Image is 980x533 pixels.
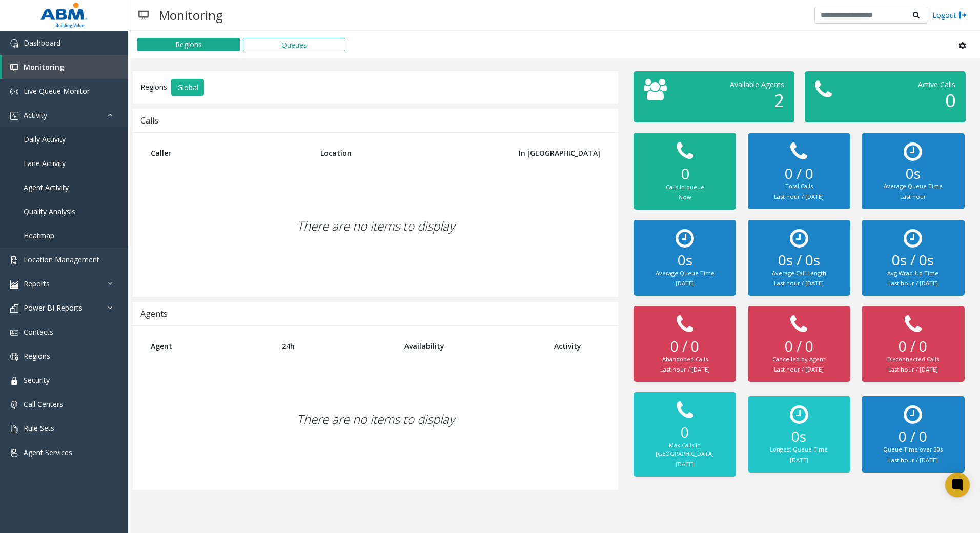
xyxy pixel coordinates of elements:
[143,166,608,286] div: There are no items to display
[758,252,840,269] h2: 0s / 0s
[644,165,726,183] h2: 0
[758,428,840,445] h2: 0s
[932,10,967,20] a: Logout
[24,38,60,48] span: Dashboard
[644,441,726,458] div: Max Calls in [GEOGRAPHIC_DATA]
[888,456,938,464] small: Last hour / [DATE]
[644,355,726,364] div: Abandoned Calls
[397,334,546,359] th: Availability
[872,165,954,182] h2: 0s
[140,114,158,127] div: Calls
[758,182,840,191] div: Total Calls
[872,252,954,269] h2: 0s / 0s
[644,338,726,355] h2: 0 / 0
[660,365,710,373] small: Last hour / [DATE]
[872,269,954,278] div: Avg Wrap-Up Time
[493,140,608,166] th: In [GEOGRAPHIC_DATA]
[10,449,18,457] img: 'icon'
[137,38,240,51] button: Regions
[10,401,18,409] img: 'icon'
[24,375,50,385] span: Security
[758,338,840,355] h2: 0 / 0
[10,256,18,264] img: 'icon'
[24,62,64,72] span: Monitoring
[24,86,90,96] span: Live Queue Monitor
[24,110,47,120] span: Activity
[24,207,75,216] span: Quality Analysis
[758,355,840,364] div: Cancelled by Agent
[24,351,50,361] span: Regions
[24,327,53,337] span: Contacts
[143,334,274,359] th: Agent
[10,39,18,48] img: 'icon'
[24,447,72,457] span: Agent Services
[24,279,50,289] span: Reports
[774,365,824,373] small: Last hour / [DATE]
[790,456,808,464] small: [DATE]
[24,182,69,192] span: Agent Activity
[10,304,18,313] img: 'icon'
[140,307,168,320] div: Agents
[774,193,824,200] small: Last hour / [DATE]
[758,165,840,182] h2: 0 / 0
[10,377,18,385] img: 'icon'
[959,10,967,20] img: logout
[24,255,99,264] span: Location Management
[918,79,955,89] span: Active Calls
[10,280,18,289] img: 'icon'
[171,79,204,96] button: Global
[676,279,694,287] small: [DATE]
[644,269,726,278] div: Average Queue Time
[243,38,345,51] button: Queues
[679,193,691,201] small: Now
[676,460,694,468] small: [DATE]
[872,355,954,364] div: Disconnected Calls
[24,303,83,313] span: Power BI Reports
[24,134,66,144] span: Daily Activity
[888,279,938,287] small: Last hour / [DATE]
[24,231,54,240] span: Heatmap
[154,3,228,28] h3: Monitoring
[274,334,397,359] th: 24h
[143,359,608,480] div: There are no items to display
[888,365,938,373] small: Last hour / [DATE]
[774,88,784,112] span: 2
[730,79,784,89] span: Available Agents
[758,269,840,278] div: Average Call Length
[143,140,313,166] th: Caller
[872,445,954,454] div: Queue Time over 30s
[10,112,18,120] img: 'icon'
[644,252,726,269] h2: 0s
[872,182,954,191] div: Average Queue Time
[900,193,926,200] small: Last hour
[774,279,824,287] small: Last hour / [DATE]
[758,445,840,454] div: Longest Queue Time
[2,55,128,79] a: Monitoring
[10,425,18,433] img: 'icon'
[945,88,955,112] span: 0
[644,424,726,441] h2: 0
[872,428,954,445] h2: 0 / 0
[10,353,18,361] img: 'icon'
[24,158,66,168] span: Lane Activity
[140,81,169,91] span: Regions:
[10,64,18,72] img: 'icon'
[138,3,149,28] img: pageIcon
[24,423,54,433] span: Rule Sets
[10,88,18,96] img: 'icon'
[10,329,18,337] img: 'icon'
[872,338,954,355] h2: 0 / 0
[24,399,63,409] span: Call Centers
[546,334,608,359] th: Activity
[644,183,726,192] div: Calls in queue
[313,140,493,166] th: Location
